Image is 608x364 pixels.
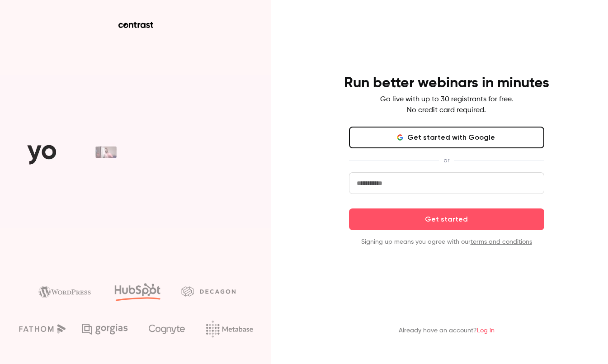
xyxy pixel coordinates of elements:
[344,74,549,92] h4: Run better webinars in minutes
[380,94,513,116] p: Go live with up to 30 registrants for free. No credit card required.
[349,208,544,230] button: Get started
[349,127,544,148] button: Get started with Google
[471,239,532,245] a: terms and conditions
[477,327,495,334] a: Log in
[439,156,454,165] span: or
[399,326,495,335] p: Already have an account?
[349,237,544,246] p: Signing up means you agree with our
[181,286,236,296] img: decagon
